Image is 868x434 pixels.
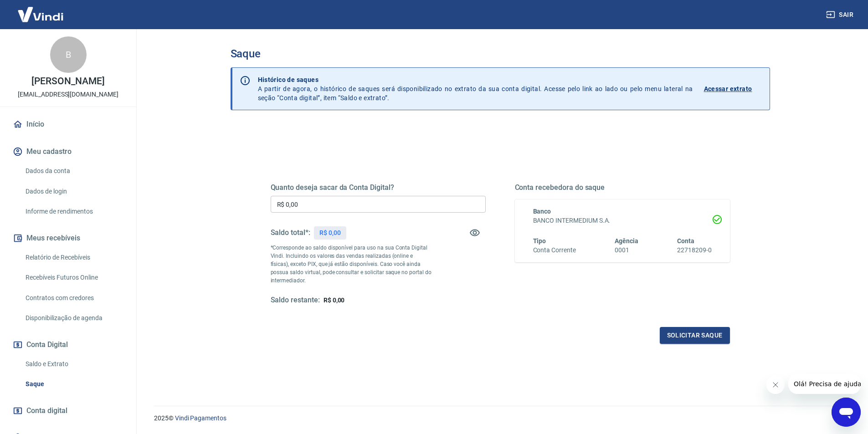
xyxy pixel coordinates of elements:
[704,75,762,102] a: Acessar extrato
[11,142,125,162] button: Meu cadastro
[824,6,857,23] button: Sair
[615,245,638,255] h6: 0001
[766,376,785,394] iframe: Fechar mensagem
[22,289,125,307] a: Contratos com credores
[11,228,125,248] button: Meus recebíveis
[271,228,310,237] h5: Saldo total*:
[704,84,752,93] p: Acessar extrato
[50,36,87,73] div: B
[11,0,70,28] img: Vindi
[533,208,551,215] span: Banco
[22,309,125,327] a: Disponibilização de agenda
[677,237,694,245] span: Conta
[515,183,730,192] h5: Conta recebedora do saque
[660,327,730,344] button: Solicitar saque
[231,47,770,60] h3: Saque
[319,228,341,238] p: R$ 0,00
[22,375,125,393] a: Saque
[11,335,125,355] button: Conta Digital
[271,244,432,285] p: *Corresponde ao saldo disponível para uso na sua Conta Digital Vindi. Incluindo os valores das ve...
[533,245,576,255] h6: Conta Corrente
[22,355,125,373] a: Saldo e Extrato
[677,245,712,255] h6: 22718209-0
[22,268,125,287] a: Recebíveis Futuros Online
[533,216,712,225] h6: BANCO INTERMEDIUM S.A.
[11,401,125,421] a: Conta digital
[271,296,320,305] h5: Saldo restante:
[175,414,226,422] a: Vindi Pagamentos
[258,75,693,102] p: A partir de agora, o histórico de saques será disponibilizado no extrato da sua conta digital. Ac...
[324,296,345,304] span: R$ 0,00
[533,237,546,245] span: Tipo
[615,237,638,245] span: Agência
[22,162,125,180] a: Dados da conta
[271,183,486,192] h5: Quanto deseja sacar da Conta Digital?
[22,248,125,267] a: Relatório de Recebíveis
[22,182,125,201] a: Dados de login
[22,202,125,221] a: Informe de rendimentos
[11,114,125,134] a: Início
[258,75,693,84] p: Histórico de saques
[18,90,118,99] p: [EMAIL_ADDRESS][DOMAIN_NAME]
[31,77,104,86] p: [PERSON_NAME]
[26,404,67,417] span: Conta digital
[788,374,861,394] iframe: Mensagem da empresa
[832,398,861,427] iframe: Botão para abrir a janela de mensagens
[154,414,846,423] p: 2025 ©
[5,6,77,14] span: Olá! Precisa de ajuda?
